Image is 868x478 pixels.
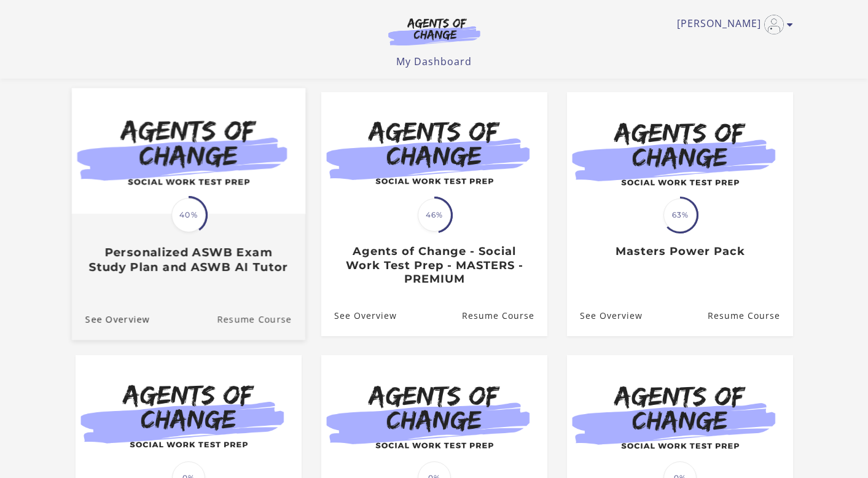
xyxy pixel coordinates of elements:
[707,296,792,335] a: Masters Power Pack: Resume Course
[396,55,472,68] a: My Dashboard
[334,245,534,286] h3: Agents of Change - Social Work Test Prep - MASTERS - PREMIUM
[71,298,149,339] a: Personalized ASWB Exam Study Plan and ASWB AI Tutor: See Overview
[418,198,451,232] span: 46%
[580,245,780,259] h3: Masters Power Pack
[171,198,206,232] span: 40%
[461,296,547,335] a: Agents of Change - Social Work Test Prep - MASTERS - PREMIUM: Resume Course
[85,245,291,273] h3: Personalized ASWB Exam Study Plan and ASWB AI Tutor
[321,296,397,335] a: Agents of Change - Social Work Test Prep - MASTERS - PREMIUM: See Overview
[217,298,305,339] a: Personalized ASWB Exam Study Plan and ASWB AI Tutor: Resume Course
[663,198,697,232] span: 63%
[677,15,787,34] a: Toggle menu
[567,296,643,335] a: Masters Power Pack: See Overview
[375,17,493,45] img: Agents of Change Logo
